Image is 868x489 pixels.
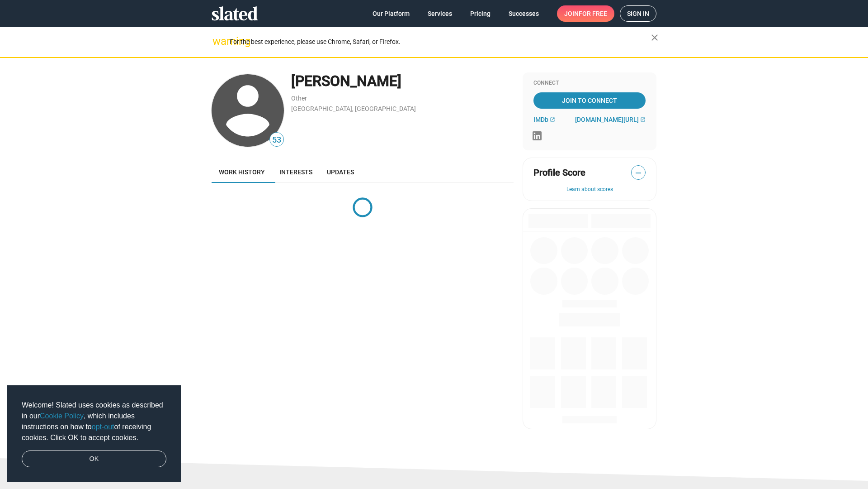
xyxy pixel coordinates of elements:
span: Join To Connect [535,92,644,109]
span: for free [579,5,607,22]
span: Work history [219,168,265,176]
span: — [632,167,645,179]
div: For the best experience, please use Chrome, Safari, or Firefox. [230,36,651,48]
a: dismiss cookie message [22,451,166,468]
span: Updates [327,168,354,176]
a: Successes [501,5,546,22]
a: [GEOGRAPHIC_DATA], [GEOGRAPHIC_DATA] [291,105,416,112]
span: Our Platform [373,5,410,22]
a: [DOMAIN_NAME][URL] [575,116,646,123]
span: Successes [509,5,539,22]
span: Join [564,5,607,22]
mat-icon: warning [212,36,223,47]
a: Joinfor free [557,5,614,22]
button: Learn about scores [533,186,646,193]
span: Pricing [470,5,491,22]
a: Interests [272,161,320,183]
span: Interests [279,168,312,176]
a: Join To Connect [533,92,646,109]
span: Services [428,5,452,22]
div: [PERSON_NAME] [291,72,514,91]
mat-icon: open_in_new [640,117,646,122]
span: [DOMAIN_NAME][URL] [575,116,639,123]
a: Pricing [463,5,498,22]
a: Sign in [620,5,656,22]
div: Connect [533,80,646,87]
a: opt-out [92,423,114,431]
span: Profile Score [533,167,585,179]
span: Welcome! Slated uses cookies as described in our , which includes instructions on how to of recei... [22,400,166,443]
a: Work history [212,161,272,183]
mat-icon: close [649,32,660,43]
a: Cookie Policy [40,412,84,420]
mat-icon: open_in_new [550,117,555,122]
div: cookieconsent [7,385,181,482]
a: Services [420,5,459,22]
span: 53 [270,134,283,146]
a: Updates [320,161,361,183]
span: IMDb [533,116,548,123]
a: Other [291,95,307,102]
a: Our Platform [365,5,417,22]
a: IMDb [533,116,555,123]
span: Sign in [627,6,649,21]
